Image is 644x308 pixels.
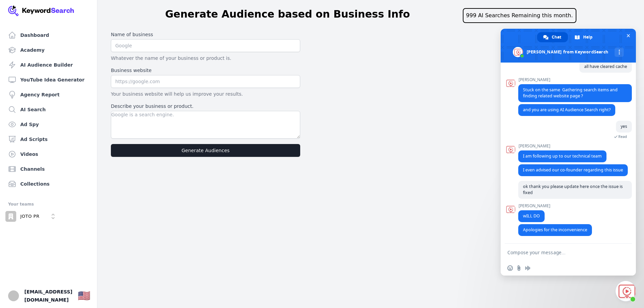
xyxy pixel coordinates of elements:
[5,58,92,72] a: AI Audience Builder
[24,288,72,304] span: [EMAIL_ADDRESS][DOMAIN_NAME]
[5,211,16,222] img: JOTO PR
[569,32,599,42] div: Help
[8,200,89,208] div: Your teams
[8,290,19,301] button: Open user button
[584,64,627,69] span: all have cleared cache
[523,213,540,219] span: wILL DO
[518,144,606,148] span: [PERSON_NAME]
[615,48,624,57] div: More channels
[507,250,614,256] textarea: Compose your message...
[523,227,587,233] span: Apologies for the inconvenience
[518,204,550,208] span: [PERSON_NAME]
[523,184,623,195] span: ok thank you please update here once the issue is fixed
[616,281,636,301] div: Close chat
[111,39,300,52] input: Google
[111,91,300,97] p: Your business website will help us improve your results.
[5,177,92,191] a: Collections
[5,162,92,176] a: Channels
[8,5,74,16] img: Your Company
[507,265,513,271] span: Insert an emoji
[523,87,618,99] span: Stuck on the same Gathering search items and finding related website page ?
[111,75,300,88] input: https://google.com
[165,8,410,23] h1: Generate Audience based on Business Info
[111,31,300,38] label: Name of business
[516,265,522,271] span: Send a file
[5,103,92,116] a: AI Search
[537,32,568,42] div: Chat
[111,55,300,62] p: Whatever the name of your business or product is.
[78,290,90,302] div: 🇺🇸
[78,289,90,303] button: 🇺🇸
[111,103,300,110] label: Describe your business or product.
[5,133,92,146] a: Ad Scripts
[5,28,92,42] a: Dashboard
[5,43,92,57] a: Academy
[5,88,92,101] a: Agency Report
[525,265,530,271] span: Audio message
[8,290,19,301] img: JoTo PR
[625,32,632,39] span: Close chat
[523,167,623,173] span: I even advised our co-founder regarding this issue
[5,147,92,161] a: Videos
[618,134,627,139] span: Read
[583,32,593,42] span: Help
[621,123,627,129] span: yes
[523,153,602,159] span: I am following up to our technical team
[5,211,58,222] button: Open organization switcher
[463,8,576,23] div: 999 AI Searches Remaining this month.
[111,67,300,74] label: Business website
[20,213,40,219] p: JOTO PR
[5,118,92,131] a: Ad Spy
[5,73,92,87] a: YouTube Idea Generator
[111,144,300,157] button: Generate Audiences
[518,77,632,82] span: [PERSON_NAME]
[523,107,611,113] span: and you are using AI Audience Search right?
[552,32,561,42] span: Chat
